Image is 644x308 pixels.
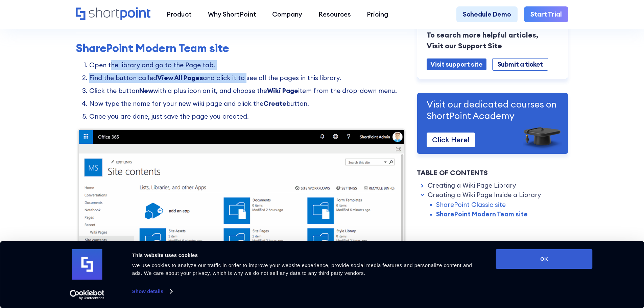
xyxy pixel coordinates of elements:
a: Resources [310,6,359,23]
a: Click Here! [427,132,475,147]
div: This website uses cookies [132,251,481,259]
li: Click the button with a plus icon on it, and choose the item from the drop-down menu. [89,86,407,96]
a: Pricing [359,6,397,23]
a: Schedule Demo [456,6,518,23]
a: Product [159,6,200,23]
a: Creating a Wiki Page Inside a Library [428,190,541,200]
div: Pricing [367,9,388,19]
div: Resources [318,9,351,19]
a: Start Trial [524,6,568,23]
a: Why ShortPoint [200,6,264,23]
button: OK [496,249,593,269]
a: Visit support site [427,58,486,70]
strong: Wiki Page [267,87,298,95]
a: Company [264,6,310,23]
a: SharePoint Classic site [436,199,506,209]
div: Company [272,9,302,19]
li: Find the button called and click it to see all the pages in this library. [89,73,407,83]
h3: SharePoint Modern Team site [76,41,407,55]
a: Usercentrics Cookiebot - opens in a new window [57,290,117,300]
a: Submit a ticket [492,58,548,70]
img: logo [72,249,102,280]
p: Visit our dedicated courses on ShortPoint Academy [427,98,558,121]
div: Why ShortPoint [208,9,256,19]
a: Home [76,7,150,21]
strong: Create [263,99,286,108]
span: We use cookies to analyze our traffic in order to improve your website experience, provide social... [132,262,472,276]
p: To search more helpful articles, Visit our Support Site [427,29,558,51]
a: Show details [132,286,172,297]
div: Table of Contents [417,168,568,178]
strong: View All Pages [157,74,203,82]
li: Open the library and go to the Page tab. [89,60,407,70]
a: SharePoint Modern Team site [436,209,528,219]
a: Creating a Wiki Page Library [428,181,516,190]
li: Once you are done, just save the page you created. [89,112,407,121]
li: Now type the name for your new wiki page and click the button. [89,99,407,109]
div: Product [167,9,192,19]
strong: New [139,87,153,95]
